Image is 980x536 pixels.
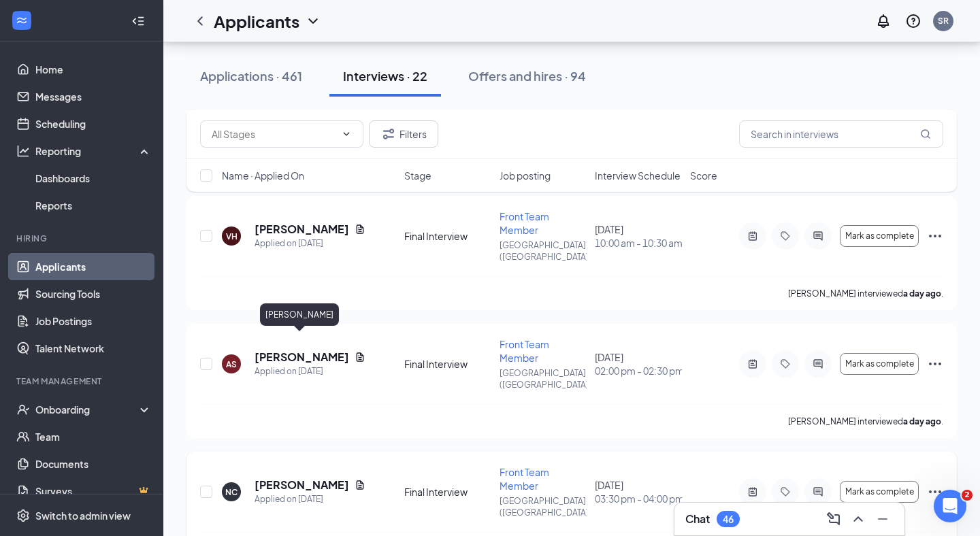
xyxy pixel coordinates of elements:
span: Mark as complete [845,359,914,369]
div: Interviews · 22 [343,67,427,84]
svg: Ellipses [927,356,943,372]
h3: Chat [685,512,710,526]
svg: ChevronLeft [192,13,208,29]
a: Home [35,56,152,83]
h1: Applicants [214,10,299,33]
div: Offers and hires · 94 [468,67,586,84]
svg: ActiveChat [810,358,826,369]
div: AS [226,358,237,370]
svg: Document [355,224,365,235]
span: Job posting [500,169,551,182]
div: [DATE] [595,350,682,378]
div: Team Management [16,375,149,387]
span: Mark as complete [845,487,914,497]
svg: WorkstreamLogo [15,14,29,27]
div: [DATE] [595,222,682,250]
a: Scheduling [35,110,152,137]
div: [DATE] [595,478,682,505]
svg: Filter [380,126,397,142]
a: Messages [35,83,152,110]
a: Job Postings [35,307,152,335]
span: 02:00 pm - 02:30 pm [595,364,682,378]
span: Interview Schedule [595,169,681,182]
button: Mark as complete [840,353,919,375]
span: Front Team Member [500,466,549,492]
div: Applied on [DATE] [255,492,365,506]
div: Reporting [35,144,152,158]
a: Dashboards [35,165,152,192]
span: Stage [404,169,431,182]
svg: MagnifyingGlass [920,129,931,139]
span: Mark as complete [845,231,914,241]
div: VH [226,231,238,242]
div: NC [225,486,238,498]
button: ChevronUp [847,508,869,530]
div: 46 [723,514,734,525]
b: a day ago [903,288,941,299]
button: Minimize [872,508,894,530]
p: [GEOGRAPHIC_DATA] ([GEOGRAPHIC_DATA]) [500,239,587,263]
span: 10:00 am - 10:30 am [595,236,682,250]
svg: ChevronDown [341,129,352,139]
span: 03:30 pm - 04:00 pm [595,492,682,505]
p: [PERSON_NAME] interviewed . [788,288,943,299]
h5: [PERSON_NAME] [255,350,349,365]
svg: Document [355,480,365,490]
p: [GEOGRAPHIC_DATA] ([GEOGRAPHIC_DATA]) [500,367,587,390]
button: Mark as complete [840,225,919,247]
a: Sourcing Tools [35,280,152,307]
svg: Analysis [16,144,30,158]
a: SurveysCrown [35,478,152,505]
input: All Stages [212,127,336,141]
div: SR [938,15,949,27]
a: Team [35,423,152,450]
a: Documents [35,450,152,478]
div: Final Interview [404,485,491,499]
svg: Document [355,352,365,363]
button: ComposeMessage [823,508,845,530]
div: Onboarding [35,403,140,416]
h5: [PERSON_NAME] [255,478,349,492]
span: Front Team Member [500,338,549,364]
div: [PERSON_NAME] [260,303,339,326]
p: [GEOGRAPHIC_DATA] ([GEOGRAPHIC_DATA]) [500,495,587,518]
svg: ChevronUp [850,511,866,527]
svg: ActiveChat [810,231,826,241]
svg: ActiveNote [745,231,761,241]
div: Hiring [16,233,149,244]
b: a day ago [903,416,941,426]
span: Score [690,169,717,182]
div: Final Interview [404,357,491,371]
svg: Settings [16,509,30,522]
svg: ComposeMessage [826,511,842,527]
svg: QuestionInfo [905,13,921,29]
svg: ChevronDown [305,13,321,29]
svg: ActiveNote [745,358,761,369]
div: Switch to admin view [35,509,131,522]
svg: Notifications [875,13,892,29]
a: Talent Network [35,335,152,362]
svg: ActiveNote [745,486,761,497]
p: [PERSON_NAME] interviewed . [788,416,943,427]
svg: Ellipses [927,484,943,500]
div: Final Interview [404,229,491,243]
span: Name · Applied On [222,169,304,182]
input: Search in interviews [739,120,943,148]
svg: Tag [777,231,794,241]
span: Front Team Member [500,210,549,236]
svg: Ellipses [927,228,943,244]
svg: Tag [777,486,794,497]
a: Reports [35,192,152,219]
svg: UserCheck [16,403,30,416]
span: 2 [962,490,973,501]
svg: ActiveChat [810,486,826,497]
svg: Minimize [875,511,891,527]
button: Mark as complete [840,481,919,503]
svg: Tag [777,358,794,369]
div: Applied on [DATE] [255,365,365,378]
button: Filter Filters [369,120,438,148]
div: Applied on [DATE] [255,237,365,250]
svg: Collapse [131,14,145,28]
iframe: Intercom live chat [934,490,966,522]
